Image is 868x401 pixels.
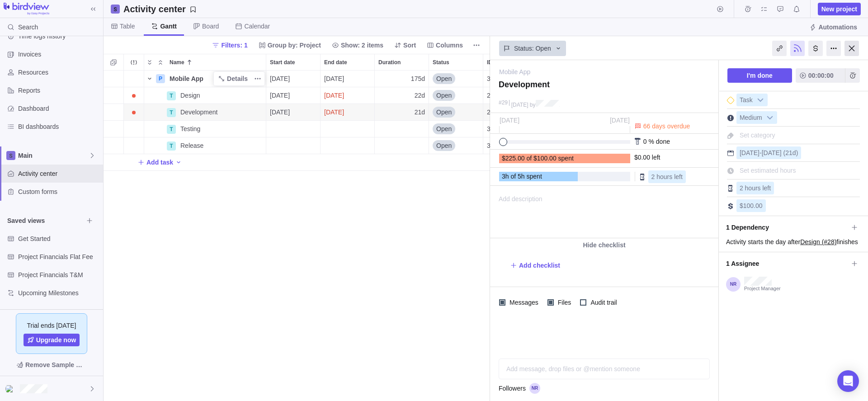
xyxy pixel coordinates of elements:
[266,54,320,70] div: Start date
[324,91,344,100] span: [DATE]
[530,102,536,108] span: by
[18,32,99,41] span: Time logs history
[502,173,505,180] span: 3
[180,141,203,150] span: Release
[144,71,266,87] div: Name
[737,112,765,124] span: Medium
[324,58,347,67] span: End date
[518,173,521,180] span: 5
[800,238,836,245] a: Design (#28)
[483,71,538,87] div: ID
[391,39,420,52] span: Sort
[321,87,375,104] div: End date
[177,104,266,120] div: Development
[487,108,494,117] span: 29
[483,121,537,137] div: 30
[483,121,538,137] div: ID
[167,91,176,100] div: T
[18,86,99,95] span: Reports
[18,104,99,113] span: Dashboard
[747,70,773,81] span: I'm done
[244,22,270,31] span: Calendar
[144,137,266,154] div: Name
[759,149,762,156] span: -
[483,137,538,154] div: ID
[740,167,796,174] span: Set estimated hours
[610,117,630,124] span: [DATE]
[7,216,83,225] span: Saved views
[429,104,483,120] div: Open
[107,56,120,69] span: Selection mode
[634,154,660,161] span: $0.00 left
[774,3,787,15] span: Approval requests
[227,74,248,83] span: Details
[511,102,528,108] span: [DATE]
[24,334,80,346] a: Upgrade now
[758,3,770,15] span: My assignments
[429,121,483,137] div: Status
[175,156,182,169] span: Add activity
[341,41,383,50] span: Show: 2 items
[499,154,630,163] div: $225.00 of $100.00 spent
[643,123,690,130] span: 66 days overdue
[483,104,538,121] div: ID
[25,359,87,370] span: Remove Sample Data
[177,121,266,137] div: Testing
[166,71,266,87] div: Mobile App
[429,137,483,154] div: Open
[266,71,321,87] div: Start date
[436,141,452,150] span: Open
[7,358,96,372] span: Remove Sample Data
[499,384,526,393] span: Followers
[821,5,857,14] span: New project
[737,94,755,107] span: Task
[378,58,401,67] span: Duration
[436,74,452,83] span: Open
[321,137,375,154] div: End date
[266,121,321,137] div: Start date
[726,220,848,235] span: 1 Dependency
[415,108,425,117] span: 21d
[321,104,375,121] div: End date
[741,3,754,15] span: Time logs
[321,87,374,104] div: highlight
[726,256,848,271] span: 1 Assignee
[415,91,425,100] span: 22d
[429,71,483,87] div: Status
[18,122,99,131] span: BI dashboards
[166,54,266,70] div: Name
[740,202,763,209] span: $100.00
[736,94,768,106] div: Task
[167,142,176,151] div: T
[144,87,266,104] div: Name
[429,104,483,121] div: Status
[736,111,777,124] div: Medium
[806,21,861,33] span: Automations
[837,370,859,392] div: Open Intercom Messenger
[740,184,771,192] span: 2 hours left
[124,137,144,154] div: Trouble indication
[328,39,387,52] span: Show: 2 items
[144,121,266,137] div: Name
[774,7,787,14] a: Approval requests
[490,238,718,252] div: Hide checklist
[266,137,321,154] div: Start date
[514,44,551,53] span: Status: Open
[270,91,290,100] span: [DATE]
[423,39,467,52] span: Columns
[790,41,805,56] div: Unfollow
[744,286,781,292] span: Project Manager
[321,71,375,87] div: End date
[470,39,483,52] span: More actions
[167,108,176,117] div: T
[155,56,166,69] span: Collapse
[18,151,89,160] span: Main
[436,91,452,100] span: Open
[519,261,560,270] span: Add checklist
[483,104,537,120] div: 29
[483,87,537,104] div: 28
[266,87,321,104] div: Start date
[499,67,530,76] a: Mobile App
[208,39,251,52] span: Filters: 1
[170,74,203,83] span: Mobile App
